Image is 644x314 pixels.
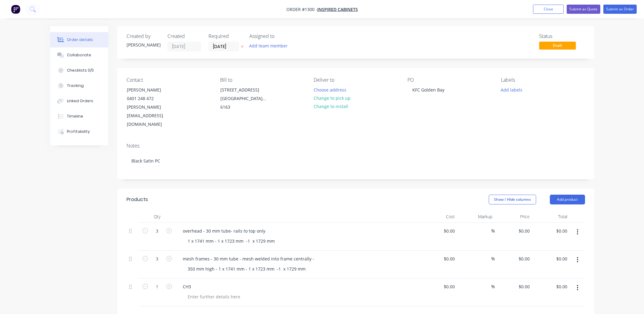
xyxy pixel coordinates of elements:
[310,102,351,110] button: Change to install
[314,77,397,83] div: Deliver to
[495,211,532,223] div: Price
[127,94,178,103] div: 0401 248 472
[550,195,585,204] button: Add product
[567,5,600,14] button: Submit as Quote
[122,85,183,129] div: [PERSON_NAME]0401 248 472[PERSON_NAME][EMAIL_ADDRESS][DOMAIN_NAME]
[127,151,585,170] div: Black Satin PC
[420,211,458,223] div: Cost
[67,83,84,88] div: Tracking
[127,103,178,129] div: [PERSON_NAME][EMAIL_ADDRESS][DOMAIN_NAME]
[407,85,449,94] div: KFC Golden Bay
[139,211,175,223] div: Qty
[501,77,585,83] div: Labels
[50,63,108,78] button: Checklists 0/0
[491,255,495,262] span: %
[249,33,311,39] div: Assigned to
[215,85,276,112] div: [STREET_ADDRESS][GEOGRAPHIC_DATA], , 6163
[310,94,354,102] button: Change to pick up
[127,143,585,149] div: Notes
[67,37,93,43] div: Order details
[220,86,271,94] div: [STREET_ADDRESS]
[457,211,495,223] div: Markup
[220,77,304,83] div: Bill to
[178,226,270,235] div: overhead - 30 mm tube- rails to top only
[183,237,280,245] div: 1 x 1741 mm - 1 x 1723 mm -1 x 1729 mm
[11,5,20,14] img: Factory
[127,86,178,94] div: [PERSON_NAME]
[178,254,319,263] div: mesh frames - 30 mm tube - mesh welded into frame centrally -
[50,32,108,47] button: Order details
[539,42,576,49] span: Draft
[67,68,94,73] div: Checklists 0/0
[208,33,242,39] div: Required
[498,85,526,94] button: Add labels
[127,77,210,83] div: Contact
[317,6,358,12] a: Inspired cabinets
[249,42,291,50] button: Add team member
[67,114,83,119] div: Timeline
[50,93,108,109] button: Linked Orders
[50,124,108,139] button: Profitability
[489,195,536,204] button: Show / Hide columns
[491,227,495,234] span: %
[246,42,291,50] button: Add team member
[167,33,201,39] div: Created
[603,5,637,14] button: Submit as Order
[220,94,271,111] div: [GEOGRAPHIC_DATA], , 6163
[533,5,564,14] button: Close
[183,264,311,273] div: 350 mm high - 1 x 1741 mm - 1 x 1723 mm -1 x 1729 mm
[539,33,585,39] div: Status
[286,6,317,12] span: Order #1300 -
[67,129,90,134] div: Profitability
[67,52,91,58] div: Collaborate
[127,33,160,39] div: Created by
[491,283,495,290] span: %
[127,42,160,48] div: [PERSON_NAME]
[67,98,93,104] div: Linked Orders
[178,282,196,291] div: CH3
[310,85,349,94] button: Choose address
[50,109,108,124] button: Timeline
[50,47,108,63] button: Collaborate
[127,196,148,203] div: Products
[532,211,570,223] div: Total
[50,78,108,93] button: Tracking
[407,77,491,83] div: PO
